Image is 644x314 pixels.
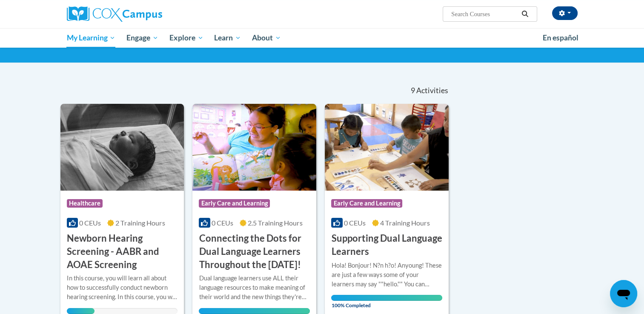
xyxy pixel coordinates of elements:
div: In this course, you will learn all about how to successfully conduct newborn hearing screening. I... [67,274,178,302]
span: Learn [214,33,241,43]
span: 2 Training Hours [115,219,165,227]
span: 2.5 Training Hours [248,219,303,227]
span: 0 CEUs [212,219,233,227]
span: My Learning [66,33,115,43]
span: En español [543,33,578,42]
div: Your progress [199,308,310,314]
img: Cox Campus [67,6,162,22]
span: 9 [410,86,415,95]
a: About [246,28,286,48]
div: Main menu [54,28,590,48]
img: Course Logo [60,104,184,191]
span: About [252,33,281,43]
a: Engage [121,28,164,48]
div: Hola! Bonjour! N?n h?o! Anyoung! These are just a few ways some of your learners may say ""hello.... [331,261,442,289]
input: Search Courses [450,9,518,19]
span: Activities [416,86,448,95]
span: 0 CEUs [79,219,101,227]
button: Search [518,9,531,19]
span: Explore [169,33,203,43]
div: Dual language learners use ALL their language resources to make meaning of their world and the ne... [199,274,310,302]
span: Engage [126,33,158,43]
span: 4 Training Hours [380,219,430,227]
h3: Newborn Hearing Screening - AABR and AOAE Screening [67,232,178,271]
a: En español [537,29,584,47]
img: Course Logo [192,104,316,191]
button: Account Settings [552,6,578,20]
span: Early Care and Learning [331,199,402,208]
span: Healthcare [67,199,103,208]
h3: Supporting Dual Language Learners [331,232,442,258]
a: Explore [164,28,209,48]
span: 100% Completed [331,295,442,308]
a: Cox Campus [67,6,229,22]
span: 0 CEUs [344,219,366,227]
span: Early Care and Learning [199,199,270,208]
div: Your progress [67,308,94,314]
a: My Learning [61,28,121,48]
iframe: Button to launch messaging window [610,280,637,307]
div: Your progress [331,295,442,301]
a: Learn [209,28,246,48]
img: Course Logo [325,104,449,191]
h3: Connecting the Dots for Dual Language Learners Throughout the [DATE]! [199,232,310,271]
